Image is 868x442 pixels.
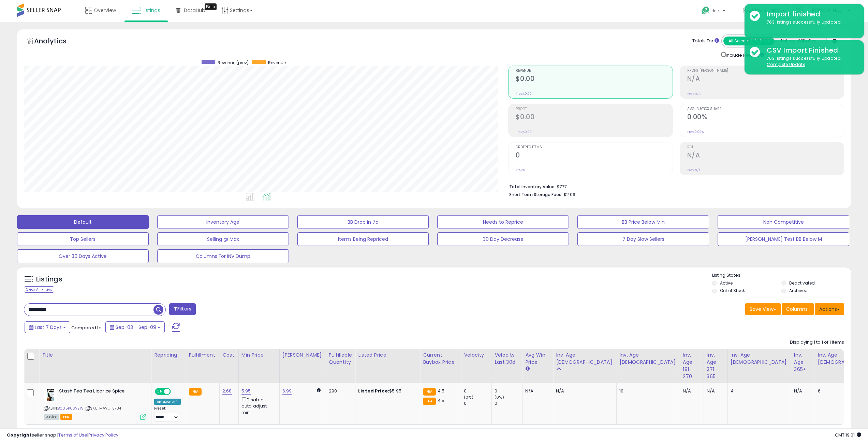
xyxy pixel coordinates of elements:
button: [PERSON_NAME] Test BB Below M [718,232,849,246]
div: Repricing [154,351,183,359]
a: 6.99 [282,388,292,395]
div: 10 [619,388,675,394]
small: FBA [189,388,202,396]
div: Current Buybox Price [423,351,458,366]
small: Prev: N/A [687,92,701,96]
b: Stash Tea Tea Licorice Spice [59,388,142,396]
span: All listings currently available for purchase on Amazon [44,414,59,420]
span: Last 7 Days [35,324,62,331]
button: 7 Day Slow Sellers [577,232,709,246]
span: $2.06 [563,191,575,198]
div: Inv. Age [DEMOGRAPHIC_DATA] [556,351,614,366]
span: Columns [786,306,808,313]
div: Preset: [154,406,181,422]
button: Top Sellers [17,232,149,246]
span: 4.5 [438,397,444,404]
div: 0 [495,388,522,394]
button: Columns [782,303,814,315]
div: Totals For [692,38,719,44]
div: Inv. Age [DEMOGRAPHIC_DATA] [619,351,677,366]
i: Get Help [701,6,710,15]
strong: Copyright [7,432,32,438]
small: (0%) [464,395,473,400]
b: Short Term Storage Fees: [509,192,562,197]
div: Amazon AI * [154,399,181,405]
h2: 0.00% [687,113,844,122]
div: 763 listings successfully updated. [762,55,859,68]
label: Out of Stock [720,288,745,293]
button: BB Drop in 7d [297,215,429,229]
div: 4 [731,388,786,394]
h2: $0.00 [516,113,672,122]
button: Sep-03 - Sep-09 [105,321,165,333]
span: 2025-09-17 19:01 GMT [835,432,861,438]
a: 2.68 [222,388,232,395]
button: Default [17,215,149,229]
span: Listings [143,7,160,14]
div: Inv. Age 365+ [794,351,812,373]
h2: N/A [687,151,844,161]
label: Archived [789,288,808,293]
a: Help [696,1,732,22]
a: Privacy Policy [88,432,118,438]
div: Min Price [241,351,277,359]
div: N/A [525,388,548,394]
small: Prev: 0 [516,168,525,172]
button: Items Being Repriced [297,232,429,246]
span: | SKU: MAV_-3734 [85,405,121,411]
span: Avg. Buybox Share [687,107,844,111]
div: Fulfillable Quantity [329,351,352,366]
small: Prev: 0.00% [687,130,704,134]
div: Disable auto adjust min [241,396,274,416]
span: Revenue [268,60,286,66]
span: ROI [687,146,844,149]
b: Total Inventory Value: [509,184,556,190]
div: N/A [556,388,611,394]
div: [PERSON_NAME] [282,351,323,359]
h5: Listings [36,275,62,284]
button: Save View [745,303,781,315]
button: Selling @ Max [157,232,289,246]
div: ASIN: [44,388,146,419]
small: Prev: $0.00 [516,92,532,96]
label: Active [720,280,733,286]
img: 410vuOc0J6L._SL40_.jpg [44,388,57,402]
div: Include Returns [716,51,773,59]
div: Inv. Age [DEMOGRAPHIC_DATA] [731,351,788,366]
p: Listing States: [712,272,851,279]
div: Fulfillment [189,351,217,359]
button: Inventory Age [157,215,289,229]
div: N/A [683,388,698,394]
span: Profit [516,107,672,111]
small: Prev: $0.00 [516,130,532,134]
span: Ordered Items [516,146,672,149]
div: $5.95 [358,388,415,394]
span: Revenue [516,69,672,73]
div: Clear All Filters [24,286,54,293]
div: CSV Import Finished. [762,45,859,55]
small: Prev: N/A [687,168,701,172]
div: Velocity Last 30d [495,351,519,366]
span: ON [156,389,164,395]
h2: N/A [687,75,844,84]
div: N/A [794,388,810,394]
div: Velocity [464,351,489,359]
a: 5.95 [241,388,251,395]
button: Last 7 Days [25,321,70,333]
div: Inv. Age 181-270 [683,351,701,380]
div: seller snap | | [7,432,118,439]
h2: 0 [516,151,672,161]
div: Inv. Age 271-365 [707,351,725,380]
span: Revenue (prev) [218,60,249,66]
u: Complete Update [767,61,805,67]
span: Overview [94,7,116,14]
span: Profit [PERSON_NAME] [687,69,844,73]
a: Terms of Use [58,432,87,438]
div: Import finished [762,9,859,19]
label: Deactivated [789,280,815,286]
small: (0%) [495,395,504,400]
span: DataHub [184,7,205,14]
div: Cost [222,351,236,359]
div: N/A [707,388,722,394]
div: Listed Price [358,351,417,359]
